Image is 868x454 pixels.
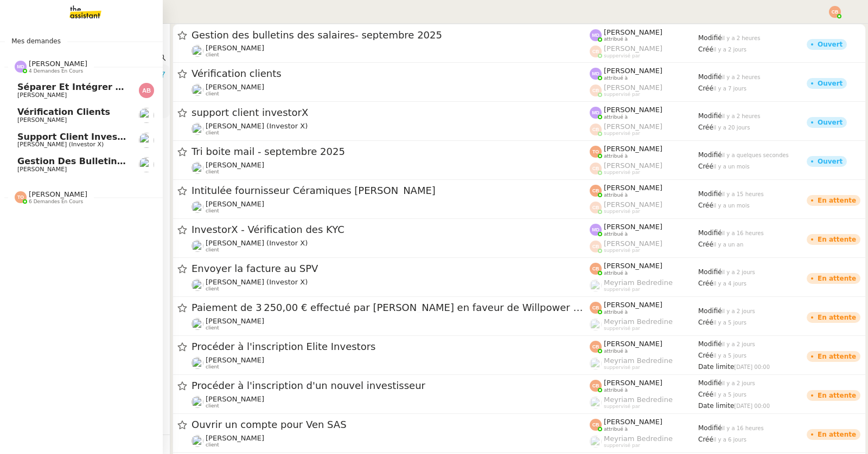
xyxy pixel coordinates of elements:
span: Créé [698,124,713,131]
span: Tri boite mail - septembre 2025 [192,147,590,157]
span: client [206,325,219,331]
app-user-label: suppervisé par [590,44,698,59]
app-user-label: attribué à [590,340,698,354]
span: client [206,208,219,214]
span: suppervisé par [604,443,640,449]
img: users%2FaellJyylmXSg4jqeVbanehhyYJm1%2Favatar%2Fprofile-pic%20(4).png [590,358,602,369]
span: Meyriam Bedredine [604,395,673,404]
span: [PERSON_NAME] [206,395,264,403]
span: Procéder à l'inscription d'un nouvel investisseur [192,381,590,391]
span: il y a 2 jours [722,269,755,275]
app-user-detailed-label: client [192,356,590,370]
span: [PERSON_NAME] [206,356,264,364]
span: Créé [698,163,713,170]
span: il y a 7 jours [713,86,746,92]
app-user-detailed-label: client [192,44,590,58]
app-user-detailed-label: client [192,83,590,97]
div: En attente [818,314,856,321]
span: suppervisé par [604,365,640,371]
span: [DATE] 00:00 [734,364,770,370]
img: svg [139,83,154,98]
span: Créé [698,436,713,443]
span: attribué à [604,387,628,393]
span: attribué à [604,426,628,432]
span: suppervisé par [604,170,640,176]
div: Ouvert [818,158,843,165]
app-user-label: suppervisé par [590,239,698,254]
span: client [206,130,219,136]
img: users%2F9mvJqJUvllffspLsQzytnd0Nt4c2%2Favatar%2F82da88e3-d90d-4e39-b37d-dcb7941179ae [192,45,203,57]
span: [PERSON_NAME] [604,418,662,426]
span: Vérification clients [192,69,590,79]
span: Modifié [698,190,722,198]
span: [PERSON_NAME] [604,223,662,231]
span: [PERSON_NAME] [604,184,662,192]
span: [PERSON_NAME] [604,44,662,53]
span: [PERSON_NAME] [17,116,67,124]
div: Ouvert [818,41,843,48]
app-user-label: suppervisé par [590,200,698,215]
img: svg [590,146,602,158]
app-user-label: attribué à [590,106,698,120]
span: suppervisé par [604,53,640,59]
span: attribué à [604,36,628,42]
span: il y a 2 heures [722,74,761,80]
span: Envoyer la facture au SPV [192,264,590,274]
span: client [206,442,219,448]
span: [PERSON_NAME] [206,161,264,169]
span: suppervisé par [604,248,640,254]
app-user-label: attribué à [590,418,698,432]
app-user-detailed-label: client [192,317,590,331]
span: 4 demandes en cours [29,68,83,74]
span: Mes demandes [5,36,67,47]
app-user-label: attribué à [590,223,698,237]
span: il y a un mois [713,203,750,209]
span: il y a 16 heures [722,230,764,236]
span: [PERSON_NAME] [604,200,662,209]
img: svg [829,6,841,18]
span: [PERSON_NAME] [604,83,662,92]
img: users%2F9mvJqJUvllffspLsQzytnd0Nt4c2%2Favatar%2F82da88e3-d90d-4e39-b37d-dcb7941179ae [192,84,203,96]
span: Modifié [698,34,722,42]
span: il y a 2 jours [722,308,755,314]
span: [PERSON_NAME] [206,83,264,91]
span: [PERSON_NAME] [604,145,662,153]
img: svg [590,224,602,236]
div: En attente [818,431,856,438]
span: [PERSON_NAME] (Investor X) [206,239,308,247]
span: client [206,286,219,292]
span: Créé [698,280,713,287]
app-user-label: suppervisé par [590,122,698,137]
span: Meyriam Bedredine [604,278,673,287]
span: il y a 5 jours [713,392,746,398]
img: svg [590,419,602,431]
app-user-detailed-label: client [192,395,590,409]
app-user-label: attribué à [590,379,698,393]
img: users%2FaellJyylmXSg4jqeVbanehhyYJm1%2Favatar%2Fprofile-pic%20(4).png [590,397,602,408]
span: [PERSON_NAME] [206,434,264,442]
app-user-detailed-label: client [192,278,590,292]
span: [PERSON_NAME] [604,67,662,75]
span: client [206,403,219,409]
span: [PERSON_NAME] [29,60,87,68]
span: attribué à [604,270,628,276]
span: [PERSON_NAME] [604,301,662,309]
img: svg [590,68,602,80]
img: svg [590,124,602,135]
span: [PERSON_NAME] [604,106,662,114]
img: users%2FaellJyylmXSg4jqeVbanehhyYJm1%2Favatar%2Fprofile-pic%20(4).png [590,280,602,291]
span: Intitulée fournisseur Céramiques [PERSON_NAME] [192,186,590,196]
span: attribué à [604,348,628,354]
span: [PERSON_NAME] (Investor X) [17,141,104,148]
img: svg [590,46,602,57]
app-user-label: attribué à [590,184,698,198]
span: il y a 2 jours [713,47,746,53]
span: InvestorX - Vérification des KYC [192,225,590,235]
img: users%2F9mvJqJUvllffspLsQzytnd0Nt4c2%2Favatar%2F82da88e3-d90d-4e39-b37d-dcb7941179ae [139,157,154,172]
img: users%2FUWPTPKITw0gpiMilXqRXG5g9gXH3%2Favatar%2F405ab820-17f5-49fd-8f81-080694535f4d [192,240,203,252]
app-user-label: suppervisé par [590,278,698,293]
span: attribué à [604,75,628,81]
span: attribué à [604,114,628,120]
span: Modifié [698,73,722,81]
span: suppervisé par [604,404,640,410]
